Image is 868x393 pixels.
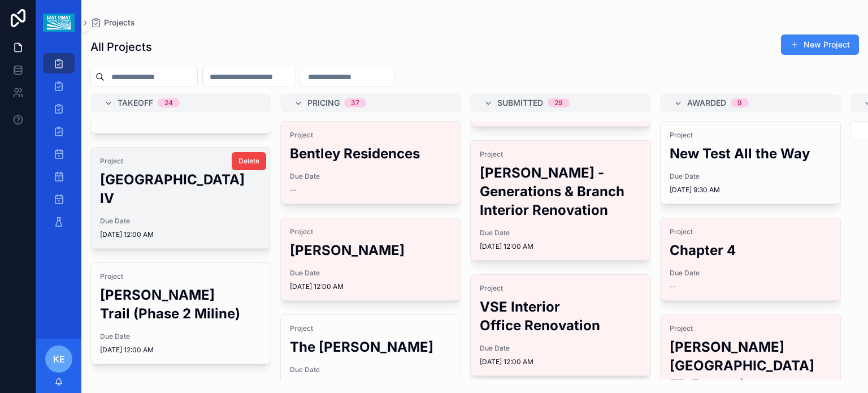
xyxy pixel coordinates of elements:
span: [DATE] 12:00 AM [100,230,262,239]
a: Project[PERSON_NAME] - Generations & Branch Interior RenovationDue Date[DATE] 12:00 AM [470,140,651,261]
h2: [PERSON_NAME] Trail (Phase 2 Miline) [100,286,262,323]
span: Project [480,284,641,293]
div: 9 [737,98,742,107]
span: [DATE] 12:00 AM [100,346,262,355]
span: Project [670,131,831,140]
span: Due Date [100,217,262,226]
button: Delete [232,152,266,170]
span: Project [290,324,452,333]
span: -- [670,282,676,291]
h2: [PERSON_NAME] - Generations & Branch Interior Renovation [480,163,641,219]
span: Takeoff [118,97,153,109]
h1: All Projects [90,39,152,55]
span: Due Date [100,332,262,341]
span: Project [480,150,641,159]
div: 29 [554,98,563,107]
a: ProjectChapter 4Due Date-- [660,218,841,301]
h2: [PERSON_NAME] [290,241,452,260]
span: -- [290,185,297,195]
h2: Chapter 4 [670,241,831,260]
span: Project [100,157,262,166]
a: Projects [90,17,135,28]
span: Awarded [687,97,726,109]
span: Project [670,324,831,333]
a: Project[PERSON_NAME] Trail (Phase 2 Miline)Due Date[DATE] 12:00 AM [90,262,271,364]
h2: Bentley Residences [290,144,452,163]
span: [DATE] 9:30 AM [670,185,831,195]
span: Due Date [670,172,831,181]
button: New Project [781,34,859,55]
span: Project [290,227,452,236]
span: [DATE] 12:00 AM [480,242,641,251]
span: KE [53,352,65,366]
span: Due Date [480,228,641,237]
h2: New Test All the Way [670,144,831,163]
h2: VSE Interior Office Renovation [480,297,641,335]
span: Delete [238,157,259,166]
a: ProjectBentley ResidencesDue Date-- [280,121,461,204]
a: Project[PERSON_NAME]Due Date[DATE] 12:00 AM [280,218,461,301]
span: Due Date [290,172,452,181]
span: Project [100,272,262,281]
img: App logo [43,14,74,32]
a: ProjectVSE Interior Office RenovationDue Date[DATE] 12:00 AM [470,274,651,376]
div: scrollable content [36,45,81,247]
span: [DATE] 12:00 AM [290,282,452,291]
h2: The [PERSON_NAME] [290,338,452,356]
span: Due Date [670,269,831,278]
span: Project [290,131,452,140]
span: Project [670,227,831,236]
h2: [GEOGRAPHIC_DATA] IV [100,170,262,208]
span: Due Date [290,269,452,278]
span: Submitted [497,97,543,109]
a: Project[GEOGRAPHIC_DATA] IVDue Date[DATE] 12:00 AMDelete [90,147,271,249]
span: Due Date [290,365,452,374]
a: ProjectNew Test All the WayDue Date[DATE] 9:30 AM [660,121,841,204]
span: Projects [104,17,135,28]
div: 24 [164,98,173,107]
span: Due Date [480,344,641,353]
span: Pricing [307,97,340,109]
span: [DATE] 12:00 AM [290,379,452,388]
div: 37 [351,98,359,107]
span: [DATE] 12:00 AM [480,357,641,366]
